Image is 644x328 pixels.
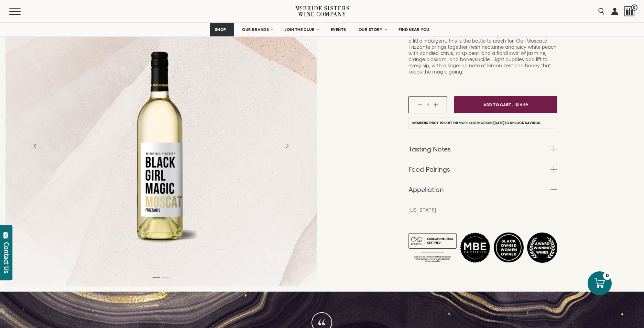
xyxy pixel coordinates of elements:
[454,96,557,113] button: Add To Cart - $14.99
[354,23,391,36] a: OUR STORY
[394,23,434,36] a: FIND NEAR YOU
[408,117,557,128] li: Members enjoy 10% off or more. or to unlock savings.
[469,121,481,125] a: Log in
[408,179,557,199] a: Appellation
[285,27,315,32] span: JOIN THE CLUB
[408,139,557,159] a: Tasting Notes
[331,27,346,32] span: EVENTS
[408,207,557,214] p: [US_STATE]
[278,137,296,155] button: Next
[515,100,528,110] span: $14.99
[359,27,383,32] span: OUR STORY
[162,277,170,278] li: Page dot 2
[152,277,160,278] li: Page dot 1
[238,23,277,36] a: OUR BRANDS
[631,4,637,11] span: 0
[326,23,351,36] a: EVENTS
[485,121,504,125] a: join [DATE]
[399,27,429,32] span: FIND NEAR YOU
[9,8,34,15] button: Mobile Menu Trigger
[483,100,514,110] span: Add To Cart -
[242,27,269,32] span: OUR BRANDS
[408,32,557,75] span: When the moment calls for something playful, bright, and just a little indulgent, this is the bot...
[603,271,612,280] div: 0
[3,242,10,273] div: Contact Us
[427,102,429,107] span: 1
[26,137,44,155] button: Previous
[281,23,323,36] a: JOIN THE CLUB
[408,159,557,179] a: Food Pairings
[210,23,234,36] a: SHOP
[215,27,226,32] span: SHOP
